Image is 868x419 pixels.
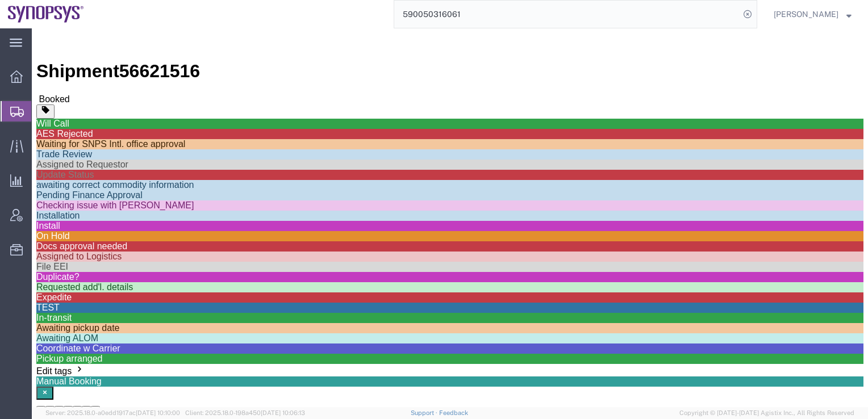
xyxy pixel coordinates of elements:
span: Susan Sun [774,8,838,20]
input: Search for shipment number, reference number [394,1,740,28]
span: [DATE] 10:10:00 [136,409,180,416]
span: Copyright © [DATE]-[DATE] Agistix Inc., All Rights Reserved [679,408,854,418]
span: Client: 2025.18.0-198a450 [185,409,305,416]
span: [DATE] 10:06:13 [261,409,305,416]
iframe: FS Legacy Container [32,28,868,407]
a: Feedback [439,409,468,416]
img: logo [8,6,84,23]
button: [PERSON_NAME] [773,7,852,21]
span: Server: 2025.18.0-a0edd1917ac [45,409,180,416]
a: Support [411,409,439,416]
